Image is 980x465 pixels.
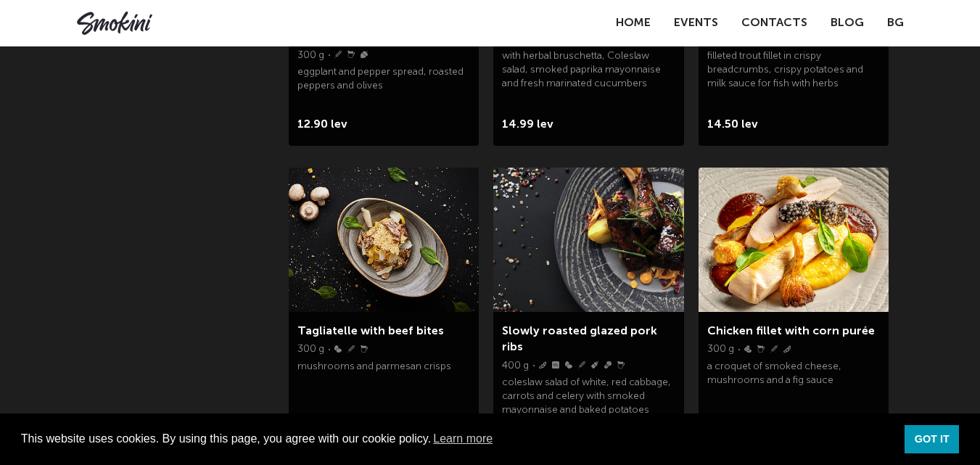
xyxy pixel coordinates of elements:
[565,361,572,369] img: Eggs.svg
[493,168,683,311] img: rebra.jpg
[347,345,355,353] img: Wheat.svg
[297,115,355,135] span: 12.90 lev
[591,361,598,369] img: Sinape.svg
[887,13,904,33] a: BG
[578,361,585,369] img: Wheat.svg
[502,359,529,373] p: 400 g
[757,345,765,353] img: Milk.svg
[707,360,880,392] p: a croquet of smoked cheese, mushrooms and a fig sauce
[770,345,778,353] img: Wheat.svg
[297,49,324,62] p: 300 g
[289,168,479,311] img: Smokini_Winter_Menu_25.jpg
[831,17,864,29] a: Blog
[431,428,495,450] a: learn more about cookies
[502,115,560,135] span: 14.99 lev
[297,65,470,98] p: eggplant and pepper spread, roasted peppers and olives
[699,168,889,311] img: Smokini_Winter_Menu_30.jpg
[744,345,752,353] img: Peanuts.svg
[334,345,342,353] img: Eggs.svg
[707,326,875,337] a: Chicken fillet with corn purée
[502,326,657,353] a: Slowly roasted glazed pork ribs
[361,51,368,58] img: Nuts.svg
[297,342,324,356] p: 300 g
[21,428,893,450] span: This website uses cookies. By using this page, you agree with our cookie policy.
[539,361,546,369] img: Soy.svg
[552,361,559,369] img: SO.svg
[741,17,807,29] a: Contacts
[905,425,959,454] a: dismiss cookie message
[616,17,651,29] a: Home
[297,360,470,379] p: mushrooms and parmesan crisps
[617,361,625,369] img: Milk.svg
[783,345,791,353] img: Soy.svg
[707,342,734,356] p: 300 g
[347,51,355,58] img: Milk.svg
[334,51,342,58] img: Wheat.svg
[297,326,444,337] a: Tagliatelle with beef bites
[502,49,675,96] p: with herbal bruschetta, Coleslaw salad, smoked paprika mayonnaise and fresh marinated cucumbers
[502,376,675,422] p: coleslaw salad of white, red cabbage, carrots and celery with smoked mayonnaise and baked potatoes
[707,49,880,96] p: filleted trout fillet in crispy breadcrumbs, crispy potatoes and milk sauce for fish with herbs
[674,17,718,29] a: Events
[707,115,765,135] span: 14.50 lev
[604,361,612,369] img: Celery.svg
[361,345,368,353] img: Milk.svg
